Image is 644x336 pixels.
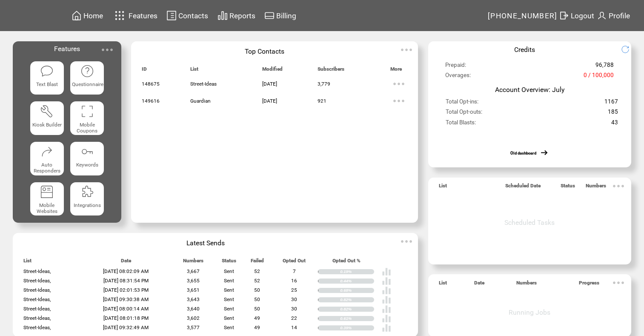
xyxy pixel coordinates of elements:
a: Home [70,9,104,22]
span: 30 [291,296,297,302]
span: [DATE] 09:32:49 AM [103,325,149,330]
span: Features [54,45,80,53]
span: Reports [229,11,255,20]
span: Kiosk Builder [32,122,62,128]
span: 3,779 [318,81,330,87]
div: 0.61% [340,316,374,321]
span: Prepaid: [445,62,466,72]
a: Logout [558,9,595,22]
span: Keywords [76,162,98,168]
a: Old dashboard [510,151,536,155]
img: ellypsis.svg [390,92,407,109]
img: text-blast.svg [40,64,54,78]
span: Running Jobs [509,308,550,316]
span: Failed [251,258,264,267]
img: contacts.svg [166,10,177,21]
span: Overages: [445,72,471,82]
span: Status [561,183,575,192]
span: 3,643 [187,296,200,302]
img: ellypsis.svg [390,75,407,92]
span: Scheduled Date [505,183,541,192]
span: [DATE] 08:00:14 AM [103,306,149,312]
span: Date [121,258,131,267]
span: [PHONE_NUMBER] [488,11,558,20]
a: Kiosk Builder [30,101,64,135]
div: 0.44% [340,279,374,284]
span: [DATE] [262,98,277,104]
span: 49 [254,325,260,330]
span: Sent [224,296,234,302]
span: 43 [611,119,618,129]
span: [DATE] 08:02:09 AM [103,268,149,274]
img: poll%20-%20white.svg [382,323,391,333]
span: 921 [318,98,326,104]
span: 52 [254,268,260,274]
img: mobile-websites.svg [40,185,54,198]
img: poll%20-%20white.svg [382,295,391,304]
span: Home [83,11,103,20]
img: tool%201.svg [40,104,54,118]
span: 49 [254,315,260,321]
span: List [439,183,447,192]
img: poll%20-%20white.svg [382,276,391,286]
span: Questionnaire [72,81,103,87]
img: ellypsis.svg [99,41,116,58]
span: Mobile Coupons [77,122,97,134]
span: Sent [224,325,234,330]
span: Progress [579,280,599,290]
span: Numbers [586,183,606,192]
span: 3,667 [187,268,200,274]
span: 50 [254,296,260,302]
img: ellypsis.svg [398,233,415,250]
span: 16 [291,278,297,284]
img: poll%20-%20white.svg [382,286,391,295]
span: 30 [291,306,297,312]
span: Account Overview: July [495,86,564,94]
img: poll%20-%20white.svg [382,314,391,323]
span: 3,640 [187,306,200,312]
span: 1167 [604,98,618,109]
span: Guardian [190,98,211,104]
img: ellypsis.svg [398,41,415,58]
img: questionnaire.svg [80,64,94,78]
span: Opted Out [283,258,306,267]
img: ellypsis.svg [610,178,627,195]
span: Numbers [516,280,537,290]
span: Street-Ideas, [23,315,51,321]
div: 0.82% [340,297,374,302]
span: Street-Ideas, [23,306,51,312]
span: Credits [514,46,535,54]
span: Street-Ideas [190,81,217,87]
img: refresh.png [621,45,636,54]
img: profile.svg [597,10,607,21]
span: Status [222,258,236,267]
span: Sent [224,315,234,321]
span: [DATE] 08:31:54 PM [103,278,149,284]
a: Integrations [70,182,104,216]
span: Features [129,11,157,20]
img: home.svg [72,10,82,21]
img: keywords.svg [80,145,94,158]
span: Sent [224,268,234,274]
span: Contacts [178,11,208,20]
span: Latest Sends [186,239,225,247]
span: 50 [254,287,260,293]
span: 7 [293,268,296,274]
span: 148675 [142,81,160,87]
span: [DATE] 08:01:18 PM [103,315,149,321]
span: 14 [291,325,297,330]
img: coupons.svg [80,104,94,118]
span: Opted Out % [332,258,361,267]
span: Billing [276,11,296,20]
a: Contacts [165,9,209,22]
span: 149616 [142,98,160,104]
span: Profile [609,11,630,20]
div: 0.68% [340,288,374,293]
span: 3,577 [187,325,200,330]
span: Mobile Websites [37,202,57,214]
div: 0.19% [340,269,374,274]
img: ellypsis.svg [610,274,627,291]
span: Street-Ideas, [23,287,51,293]
a: Billing [263,9,298,22]
span: Modified [262,66,283,76]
